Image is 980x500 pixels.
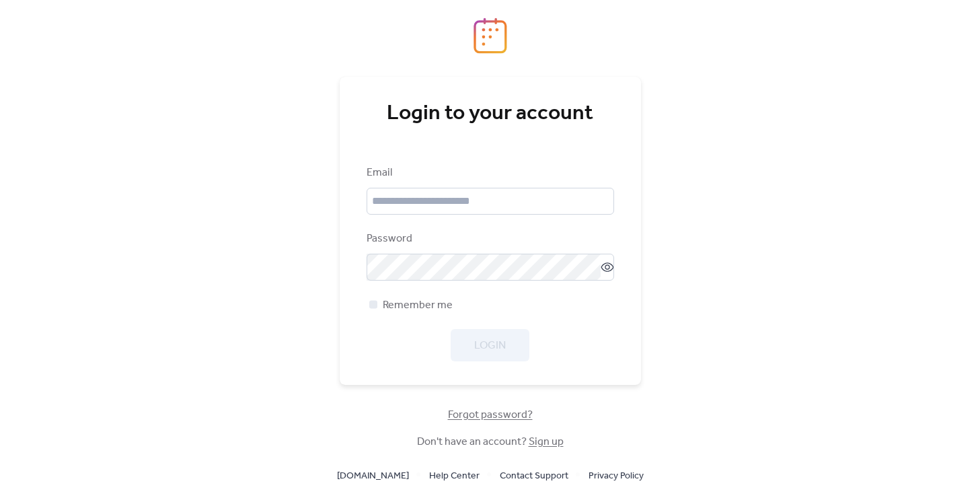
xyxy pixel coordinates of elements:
span: Don't have an account? [417,434,564,450]
a: Sign up [529,431,564,452]
span: [DOMAIN_NAME] [337,468,409,485]
a: Privacy Policy [589,467,644,484]
a: Contact Support [500,467,568,484]
span: Remember me [383,297,453,314]
a: Forgot password? [448,411,533,419]
span: Privacy Policy [589,468,644,485]
div: Email [367,165,611,181]
div: Password [367,231,611,247]
a: Help Center [429,467,480,484]
span: Help Center [429,468,480,485]
span: Contact Support [500,468,568,485]
img: logo [474,17,507,54]
div: Login to your account [367,100,614,127]
span: Forgot password? [448,407,533,423]
a: [DOMAIN_NAME] [337,467,409,484]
